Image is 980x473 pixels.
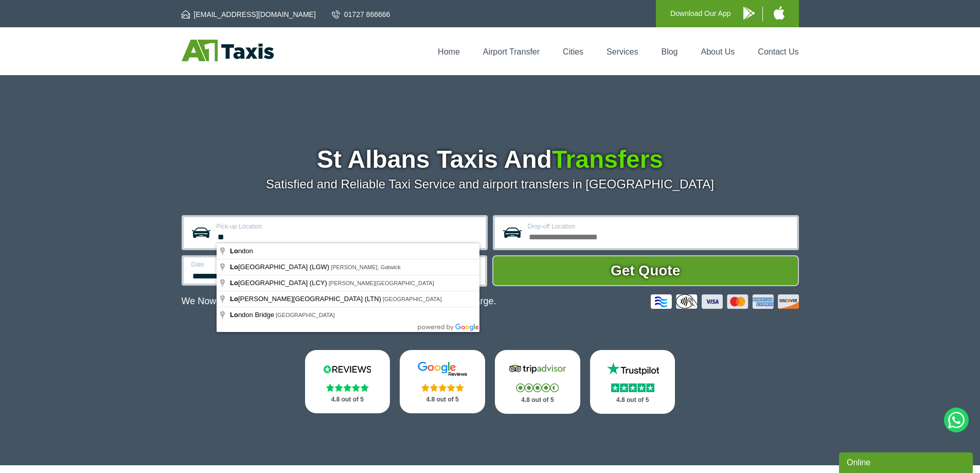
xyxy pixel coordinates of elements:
a: 01727 866666 [332,9,390,20]
img: Google [412,361,473,377]
a: [EMAIL_ADDRESS][DOMAIN_NAME] [182,9,316,20]
span: [GEOGRAPHIC_DATA] [276,312,335,318]
img: Stars [421,383,464,392]
label: Date [191,261,324,268]
img: A1 Taxis St Albans LTD [182,40,274,61]
img: Tripadvisor [507,361,568,377]
a: Contact Us [758,47,798,56]
span: Lo [230,247,238,255]
a: Reviews.io Stars 4.8 out of 5 [305,350,390,413]
img: Trustpilot [602,361,664,377]
img: Credit And Debit Cards [651,294,799,309]
span: [GEOGRAPHIC_DATA] [383,296,442,302]
img: A1 Taxis Android App [743,7,755,20]
a: Airport Transfer [483,47,540,56]
a: Blog [661,47,678,56]
a: About Us [701,47,735,56]
span: Lo [230,311,238,319]
label: Drop-off Location [528,223,791,230]
span: Lo [230,263,238,271]
a: Home [438,47,460,56]
iframe: chat widget [839,450,975,473]
p: 4.8 out of 5 [506,394,569,407]
span: [PERSON_NAME][GEOGRAPHIC_DATA] (LTN) [230,295,383,303]
p: 4.8 out of 5 [316,393,379,406]
img: Stars [516,383,559,392]
a: Google Stars 4.8 out of 5 [400,350,485,413]
p: Satisfied and Reliable Taxi Service and airport transfers in [GEOGRAPHIC_DATA] [182,177,799,191]
a: Services [607,47,638,56]
p: 4.8 out of 5 [411,393,474,406]
a: Tripadvisor Stars 4.8 out of 5 [495,350,580,414]
span: Lo [230,279,238,287]
span: ndon [230,247,255,255]
button: Get Quote [492,255,799,286]
img: A1 Taxis iPhone App [774,6,785,20]
span: Transfers [552,146,663,173]
a: Cities [563,47,583,56]
img: Stars [326,383,369,392]
span: [GEOGRAPHIC_DATA] (LGW) [230,263,331,271]
a: Trustpilot Stars 4.8 out of 5 [590,350,675,414]
p: We Now Accept Card & Contactless Payment In [182,296,496,307]
span: [GEOGRAPHIC_DATA] (LCY) [230,279,329,287]
span: [PERSON_NAME][GEOGRAPHIC_DATA] [329,280,434,286]
span: Lo [230,295,238,303]
img: Reviews.io [316,361,378,377]
label: Pick-up Location [217,223,479,230]
h1: St Albans Taxis And [182,147,799,172]
img: Stars [611,383,654,392]
p: Download Our App [670,7,731,20]
span: [PERSON_NAME], Gatwick [331,264,401,270]
p: 4.8 out of 5 [601,394,664,407]
span: ndon Bridge [230,311,276,319]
